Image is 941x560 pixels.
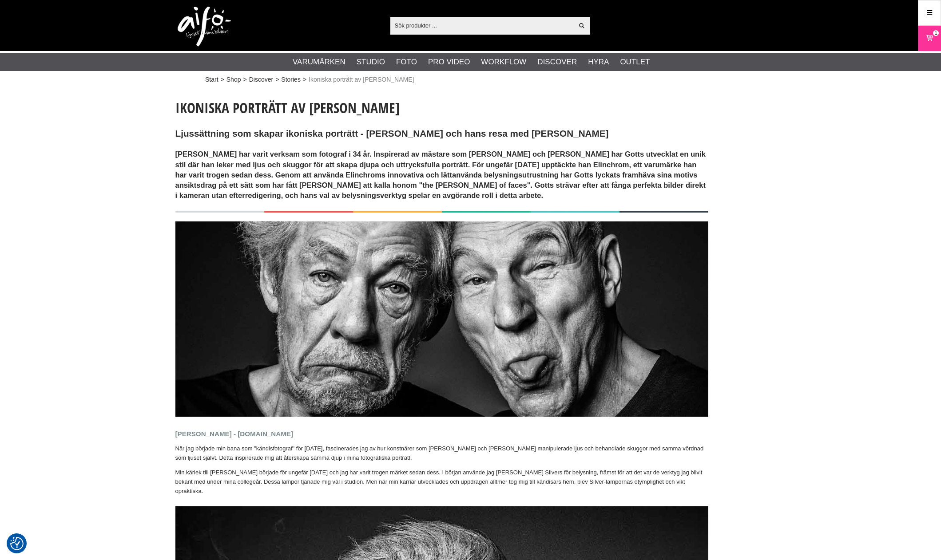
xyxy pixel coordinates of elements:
[303,75,306,84] span: >
[178,7,231,47] img: logo.png
[175,444,708,463] p: När jag började min bana som "kändisfotograf" för [DATE], fascinerades jag av hur konstnärer som ...
[10,536,24,552] button: Samtyckesinställningar
[620,56,650,68] a: Outlet
[175,127,708,140] h2: Ljussättning som skapar ikoniska porträtt - [PERSON_NAME] och hans resa med [PERSON_NAME]
[293,56,345,68] a: Varumärken
[175,98,708,118] h1: Ikoniska porträtt av [PERSON_NAME]
[205,75,218,84] a: Start
[309,75,414,84] span: Ikoniska porträtt av [PERSON_NAME]
[175,430,294,438] span: [PERSON_NAME] - [DOMAIN_NAME]
[275,75,279,84] span: >
[175,149,708,201] h4: [PERSON_NAME] har varit verksam som fotograf i 34 år. Inspirerad av mästare som [PERSON_NAME] och...
[918,28,941,49] a: 1
[226,75,241,84] a: Shop
[396,56,417,68] a: Foto
[428,56,470,68] a: Pro Video
[481,56,526,68] a: Workflow
[588,56,609,68] a: Hyra
[221,75,224,84] span: >
[281,75,301,84] a: Stories
[243,75,246,84] span: >
[249,75,273,84] a: Discover
[10,537,24,550] img: Revisit consent button
[537,56,577,68] a: Discover
[357,56,385,68] a: Studio
[390,19,574,32] input: Sök produkter ...
[175,468,708,496] p: Min kärlek till [PERSON_NAME] började för ungefär [DATE] och jag har varit trogen märket sedan de...
[175,221,708,417] img: Ian McEllen and Patrick Stewart - Photo Andy Gotts
[934,29,937,37] span: 1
